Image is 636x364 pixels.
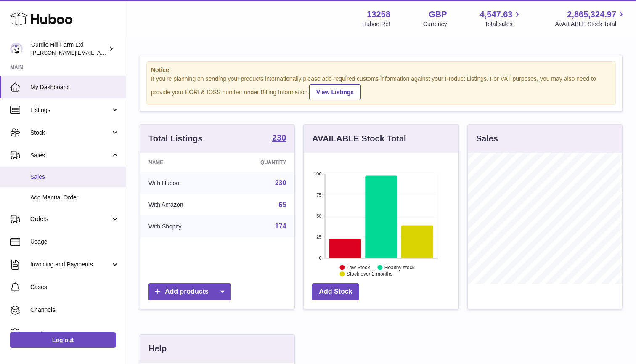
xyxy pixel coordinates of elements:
th: Quantity [225,153,294,172]
a: 230 [272,133,286,143]
h3: Total Listings [148,133,203,144]
div: Huboo Ref [362,20,390,28]
td: With Amazon [140,194,225,216]
span: Listings [30,106,111,114]
span: Add Manual Order [30,194,119,202]
th: Name [140,153,225,172]
strong: 13258 [367,9,390,20]
span: Settings [30,329,119,337]
img: charlotte@diddlysquatfarmshop.com [10,43,23,55]
a: View Listings [309,84,361,100]
span: Sales [30,151,111,159]
div: If you're planning on sending your products internationally please add required customs informati... [151,75,611,100]
td: With Shopify [140,215,225,237]
text: 25 [317,234,322,239]
a: 174 [275,223,286,230]
div: Currency [423,20,447,28]
a: 230 [275,179,286,186]
a: Add products [148,283,231,300]
strong: 230 [272,133,286,142]
h3: Help [148,343,167,354]
span: Total sales [485,20,522,28]
a: Log out [10,332,116,348]
text: 75 [317,192,322,197]
a: 65 [279,201,286,208]
div: Curdle Hill Farm Ltd [31,41,107,57]
text: 100 [314,171,321,176]
text: 0 [319,255,322,260]
span: Channels [30,306,119,314]
span: Usage [30,238,119,246]
a: 4,547.63 Total sales [480,9,522,28]
a: 2,865,324.97 AVAILABLE Stock Total [555,9,626,28]
span: 4,547.63 [480,9,513,20]
span: Stock [30,129,111,137]
h3: AVAILABLE Stock Total [312,133,406,144]
a: Add Stock [312,283,359,300]
span: 2,865,324.97 [567,9,616,20]
span: Invoicing and Payments [30,260,111,268]
text: Low Stock [347,264,370,270]
h3: Sales [476,133,498,144]
span: My Dashboard [30,83,119,91]
strong: GBP [429,9,447,20]
span: Cases [30,283,119,291]
span: AVAILABLE Stock Total [555,20,626,28]
text: Healthy stock [384,264,415,270]
span: [PERSON_NAME][EMAIL_ADDRESS][DOMAIN_NAME] [31,49,169,56]
text: Stock over 2 months [347,271,392,277]
text: 50 [317,213,322,218]
strong: Notice [151,66,611,74]
td: With Huboo [140,172,225,194]
span: Orders [30,215,111,223]
span: Sales [30,173,119,181]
